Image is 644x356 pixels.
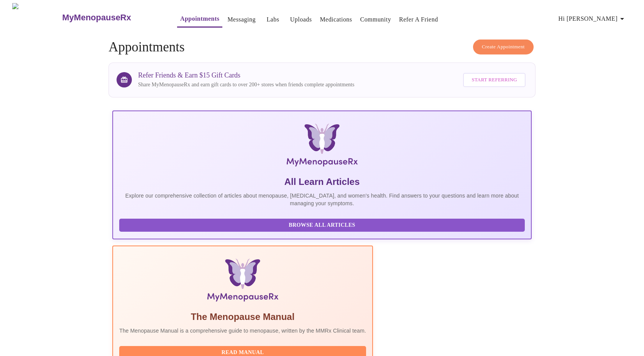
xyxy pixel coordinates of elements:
[119,349,368,355] a: Read Manual
[127,221,517,230] span: Browse All Articles
[138,71,354,79] h3: Refer Friends & Earn $15 Gift Cards
[287,12,315,27] button: Uploads
[396,12,441,27] button: Refer a Friend
[261,12,285,27] button: Labs
[482,43,525,51] span: Create Appointment
[119,176,525,188] h5: All Learn Articles
[119,192,525,207] p: Explore our comprehensive collection of articles about menopause, [MEDICAL_DATA], and women's hea...
[360,14,391,25] a: Community
[108,40,536,55] h4: Appointments
[461,69,527,91] a: Start Referring
[559,13,627,24] span: Hi [PERSON_NAME]
[61,4,162,31] a: MyMenopauseRx
[320,14,352,25] a: Medications
[290,14,312,25] a: Uploads
[177,11,222,28] button: Appointments
[119,327,366,335] p: The Menopause Manual is a comprehensive guide to menopause, written by the MMRx Clinical team.
[463,73,525,87] button: Start Referring
[473,40,534,54] button: Create Appointment
[138,81,354,89] p: Share MyMenopauseRx and earn gift cards to over 200+ stores when friends complete appointments
[180,13,219,24] a: Appointments
[555,11,630,26] button: Hi [PERSON_NAME]
[317,12,355,27] button: Medications
[12,3,61,32] img: MyMenopauseRx Logo
[399,14,438,25] a: Refer a Friend
[119,311,366,323] h5: The Menopause Manual
[472,76,517,84] span: Start Referring
[119,221,527,228] a: Browse All Articles
[224,12,258,27] button: Messaging
[357,12,394,27] button: Community
[158,259,327,305] img: Menopause Manual
[227,14,255,25] a: Messaging
[266,14,279,25] a: Labs
[62,13,131,23] h3: MyMenopauseRx
[182,124,462,170] img: MyMenopauseRx Logo
[119,219,525,232] button: Browse All Articles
